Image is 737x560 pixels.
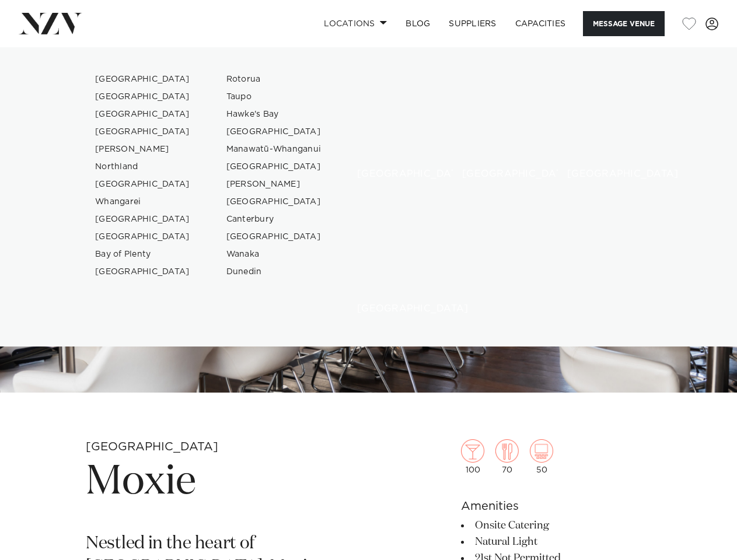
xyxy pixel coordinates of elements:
a: Rotorua [217,71,331,88]
a: [GEOGRAPHIC_DATA] [217,158,331,176]
img: nzv-logo.png [19,13,82,34]
button: Message Venue [583,11,665,36]
a: [GEOGRAPHIC_DATA] [86,88,200,106]
a: BLOG [396,11,439,36]
div: 50 [530,439,553,474]
div: 70 [495,439,519,474]
a: Hawke's Bay [217,106,331,123]
a: Manawatū-Whanganui [217,141,331,158]
a: Wellington venues [GEOGRAPHIC_DATA] [453,71,540,188]
a: Northland [86,158,200,176]
a: [GEOGRAPHIC_DATA] [86,176,200,193]
a: [GEOGRAPHIC_DATA] [86,106,200,123]
a: SUPPLIERS [439,11,505,36]
a: [GEOGRAPHIC_DATA] [86,123,200,141]
h1: Moxie [86,456,378,509]
a: Bay of Plenty [86,246,200,263]
a: [PERSON_NAME] [86,141,200,158]
a: [GEOGRAPHIC_DATA] [86,211,200,228]
a: Whangarei [86,193,200,211]
a: [GEOGRAPHIC_DATA] [217,123,331,141]
h6: [GEOGRAPHIC_DATA] [567,169,636,179]
a: Capacities [506,11,575,36]
h6: Amenities [461,498,651,515]
a: [GEOGRAPHIC_DATA] [217,193,331,211]
a: [GEOGRAPHIC_DATA] [86,228,200,246]
h6: [GEOGRAPHIC_DATA] [357,169,426,179]
img: cocktail.png [461,439,484,463]
a: [GEOGRAPHIC_DATA] [217,228,331,246]
a: Wanaka [217,246,331,263]
li: Onsite Catering [461,517,651,534]
small: [GEOGRAPHIC_DATA] [86,441,218,453]
img: theatre.png [530,439,553,463]
a: Christchurch venues [GEOGRAPHIC_DATA] [558,71,645,188]
div: 100 [461,439,484,474]
a: Queenstown venues [GEOGRAPHIC_DATA] [348,205,435,323]
a: [PERSON_NAME] [217,176,331,193]
a: Dunedin [217,263,331,281]
h6: [GEOGRAPHIC_DATA] [462,169,531,179]
a: [GEOGRAPHIC_DATA] [86,263,200,281]
a: [GEOGRAPHIC_DATA] [86,71,200,88]
a: Auckland venues [GEOGRAPHIC_DATA] [348,71,435,188]
a: Canterbury [217,211,331,228]
img: dining.png [495,439,519,463]
a: Locations [315,11,396,36]
li: Natural Light [461,534,651,550]
h6: [GEOGRAPHIC_DATA] [357,304,426,314]
a: Taupo [217,88,331,106]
